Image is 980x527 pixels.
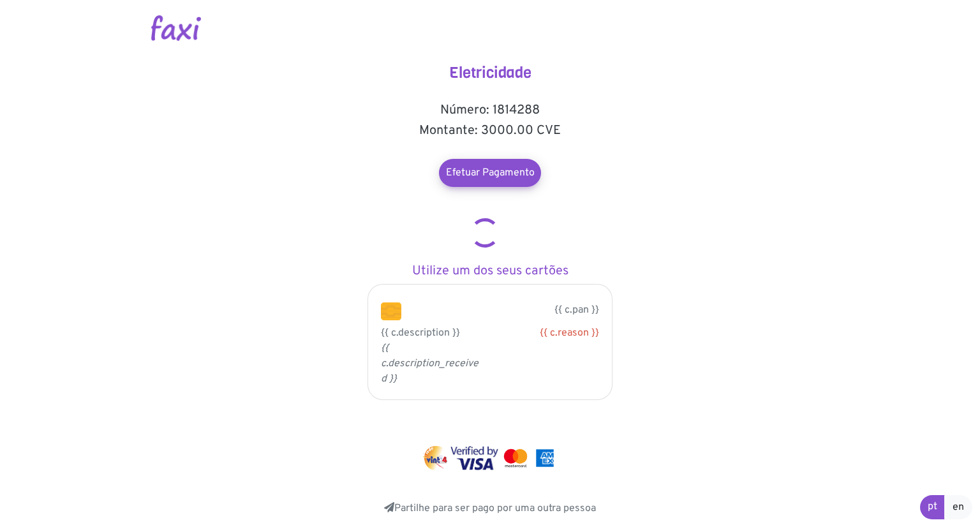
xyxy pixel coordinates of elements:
img: visa [450,446,498,470]
h4: Eletricidade [362,64,618,82]
a: Efetuar Pagamento [439,159,541,187]
h5: Utilize um dos seus cartões [362,263,618,279]
h5: Montante: 3000.00 CVE [362,123,618,138]
a: pt [920,495,945,519]
img: mastercard [533,446,557,470]
span: {{ c.description }} [381,327,460,339]
img: mastercard [501,446,530,470]
div: {{ c.reason }} [500,325,599,341]
img: chip.png [381,302,401,320]
img: vinti4 [423,446,449,470]
h5: Número: 1814288 [362,103,618,118]
p: {{ c.pan }} [420,302,599,318]
i: {{ c.description_received }} [381,342,479,385]
a: en [944,495,972,519]
a: Partilhe para ser pago por uma outra pessoa [384,502,596,515]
